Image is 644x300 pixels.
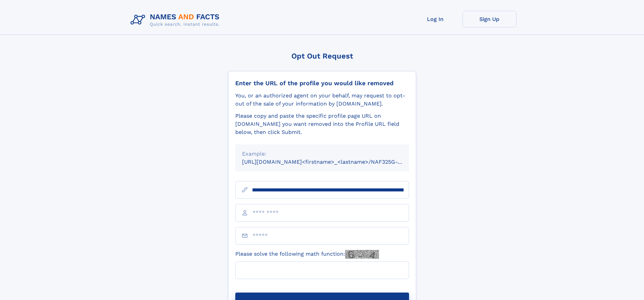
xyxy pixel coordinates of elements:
[408,11,462,27] a: Log In
[228,52,416,60] div: Opt Out Request
[235,92,409,108] div: You, or an authorized agent on your behalf, may request to opt-out of the sale of your informatio...
[235,79,409,87] div: Enter the URL of the profile you would like removed
[128,11,225,29] img: Logo Names and Facts
[462,11,517,27] a: Sign Up
[235,250,379,259] label: Please solve the following math function:
[242,150,402,158] div: Example:
[235,112,409,136] div: Please copy and paste the specific profile page URL on [DOMAIN_NAME] you want removed into the Pr...
[242,159,422,165] small: [URL][DOMAIN_NAME]<firstname>_<lastname>/NAF325G-xxxxxxxx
